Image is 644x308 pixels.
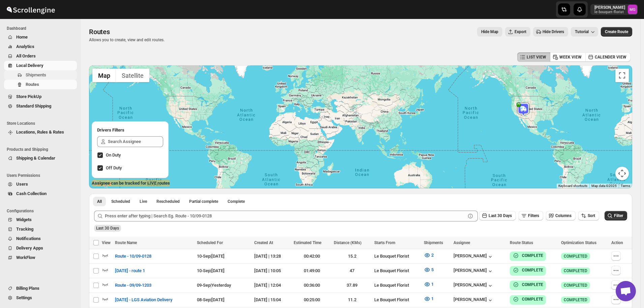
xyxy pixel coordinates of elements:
span: [DATE] - LGS Aviation Delivery [115,297,172,303]
span: Off Duty [106,165,122,170]
span: Locations, Rules & Rates [16,129,64,135]
span: Local Delivery [16,63,43,68]
button: Users [4,180,77,189]
span: All [97,199,102,204]
span: Assignee [453,240,470,245]
span: Starts From [374,240,395,245]
button: Export [505,27,530,37]
span: Users Permissions [7,173,78,178]
b: COMPLETE [522,282,543,287]
button: 5 [420,264,438,275]
button: Route - 10/09-0128 [111,251,155,262]
span: Delivery Apps [16,245,43,251]
button: Show satellite imagery [116,69,149,82]
button: WEEK VIEW [550,52,586,62]
div: 00:42:00 [294,253,330,260]
span: Products and Shipping [7,147,78,152]
div: 11.2 [334,297,370,303]
button: Locations, Rules & Rates [4,127,77,137]
button: Tracking [4,224,77,234]
img: ScrollEngine [5,1,56,18]
span: Estimated Time [294,240,321,245]
span: Dashboard [7,26,78,31]
button: [PERSON_NAME] [453,253,494,260]
span: Rescheduled [156,199,180,204]
span: COMPLETED [564,297,587,303]
span: Live [140,199,147,204]
button: All Orders [4,51,77,61]
span: Action [611,240,623,245]
span: COMPLETED [564,283,587,288]
button: COMPLETE [513,252,543,259]
button: Map action label [477,27,502,37]
button: Hide Drivers [533,27,568,37]
div: [DATE] | 12:04 [254,282,289,289]
button: Sort [578,211,599,220]
p: Allows you to create, view and edit routes. [89,37,165,43]
span: Scheduled [111,199,130,204]
span: Filter [614,213,623,218]
button: Filter [605,211,627,220]
button: Cash Collection [4,189,77,198]
span: 2 [431,253,434,258]
button: [PERSON_NAME] [453,282,494,289]
span: 1 [431,282,434,287]
span: Last 30 Days [96,226,119,231]
span: 10-Sep | [DATE] [197,268,225,273]
span: Shipments [424,240,443,245]
img: Google [91,180,113,188]
h2: Drivers Filters [97,127,163,134]
span: Store PickUp [16,94,41,99]
span: Created At [254,240,273,245]
div: 47 [334,267,370,274]
button: Keyboard shortcuts [558,184,587,188]
button: Filters [519,211,543,220]
button: COMPLETE [513,296,543,303]
span: Map data ©2025 [591,184,617,188]
span: COMPLETED [564,268,587,274]
span: Partial complete [189,199,218,204]
p: [PERSON_NAME] [594,5,625,10]
input: Press enter after typing | Search Eg. Route - 10/09-0128 [105,211,466,221]
button: Notifications [4,234,77,243]
span: Route Name [115,240,137,245]
button: 2 [420,250,438,261]
button: 1 [420,279,438,290]
span: Shipments [26,72,46,77]
button: Shipments [4,70,77,80]
span: Route Status [510,240,533,245]
span: Last 30 Days [489,213,512,218]
button: Routes [4,80,77,89]
span: Routes [89,28,110,36]
span: Scheduled For [197,240,223,245]
span: [DATE] - route 1 [115,267,145,274]
span: On Duty [106,152,121,158]
span: Hide Drivers [543,29,564,34]
div: 01:49:00 [294,267,330,274]
button: [PERSON_NAME] [453,268,494,275]
button: Last 30 Days [479,211,516,220]
span: Export [515,29,526,34]
b: COMPLETE [522,268,543,273]
div: Le Bouquet Florist [374,297,420,303]
button: Billing Plans [4,284,77,293]
button: [DATE] - LGS Aviation Delivery [111,294,176,305]
div: Le Bouquet Florist [374,282,420,289]
span: Home [16,34,28,40]
button: LIST VIEW [517,52,550,62]
span: Optimization Status [561,240,596,245]
span: Configurations [7,208,78,214]
div: [DATE] | 15:04 [254,297,289,303]
button: WorkFlow [4,253,77,262]
span: Distance (KMs) [334,240,361,245]
div: Open chat [616,281,636,301]
button: COMPLETE [513,267,543,274]
span: Notifications [16,236,41,241]
div: Le Bouquet Florist [374,253,420,260]
span: Standard Shipping [16,103,51,109]
span: Tutorial [575,29,589,34]
span: LIST VIEW [527,54,546,60]
button: Home [4,32,77,42]
button: Delivery Apps [4,243,77,253]
span: Billing Plans [16,286,39,291]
